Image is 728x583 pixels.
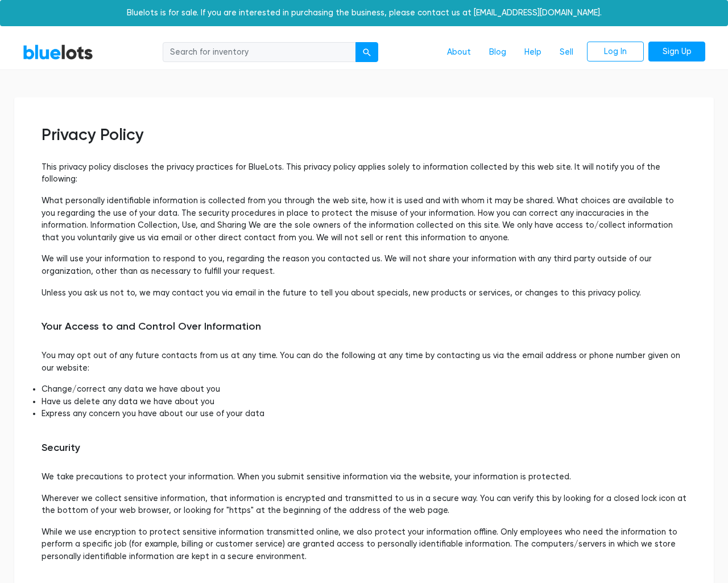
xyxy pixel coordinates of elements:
[480,42,515,63] a: Blog
[42,383,686,396] p: Change/correct any data we have about you
[42,161,686,186] p: This privacy policy discloses the privacy practices for BlueLots. This privacy policy applies sol...
[42,253,686,277] p: We will use your information to respond to you, regarding the reason you contacted us. We will no...
[42,492,686,517] p: Wherever we collect sensitive information, that information is encrypted and transmitted to us in...
[648,42,705,62] a: Sign Up
[42,350,686,374] p: You may opt out of any future contacts from us at any time. You can do the following at any time ...
[42,396,686,408] p: Have us delete any data we have about you
[42,321,686,333] h5: Your Access to and Control Over Information
[42,125,686,145] h2: Privacy Policy
[42,442,686,454] h5: Security
[42,287,686,299] p: Unless you ask us not to, we may contact you via email in the future to tell you about specials, ...
[551,42,582,63] a: Sell
[42,195,686,244] p: What personally identifiable information is collected from you through the web site, how it is us...
[587,42,644,62] a: Log In
[42,526,686,563] p: While we use encryption to protect sensitive information transmitted online, we also protect your...
[163,42,356,63] input: Search for inventory
[438,42,480,63] a: About
[42,408,686,420] p: Express any concern you have about our use of your data
[42,471,686,483] p: We take precautions to protect your information. When you submit sensitive information via the we...
[23,44,93,60] a: BlueLots
[515,42,551,63] a: Help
